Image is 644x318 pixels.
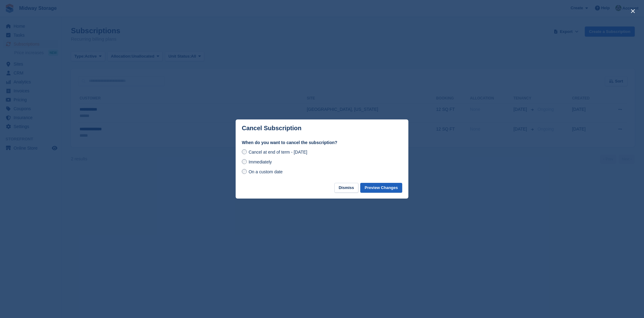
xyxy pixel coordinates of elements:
[249,150,307,155] span: Cancel at end of term - [DATE]
[360,183,402,193] button: Preview Changes
[242,169,247,174] input: On a custom date
[242,149,247,154] input: Cancel at end of term - [DATE]
[334,183,358,193] button: Dismiss
[242,125,301,132] p: Cancel Subscription
[249,169,283,174] span: On a custom date
[242,139,402,146] label: When do you want to cancel the subscription?
[628,6,638,16] button: close
[249,159,272,164] span: Immediately
[242,159,247,164] input: Immediately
